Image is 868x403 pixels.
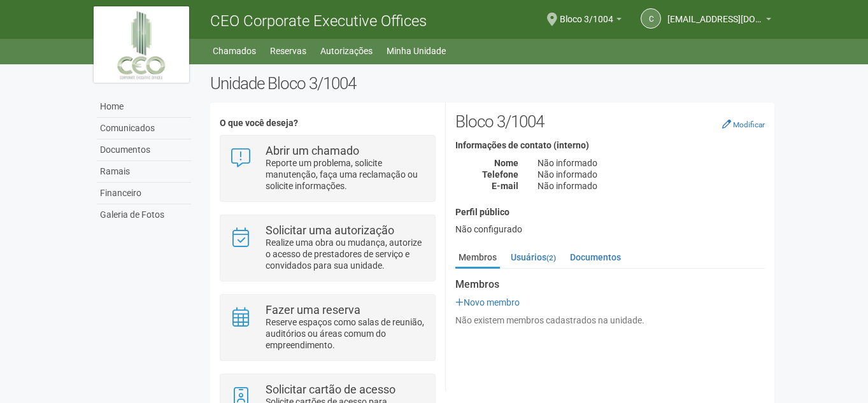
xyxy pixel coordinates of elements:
p: Reserve espaços como salas de reunião, auditórios ou áreas comum do empreendimento. [266,316,425,351]
a: Solicitar uma autorização Realize uma obra ou mudança, autorize o acesso de prestadores de serviç... [230,225,425,271]
span: Bloco 3/1004 [560,2,613,24]
p: Reporte um problema, solicite manutenção, faça uma reclamação ou solicite informações. [266,157,425,192]
h4: O que você deseja? [220,118,436,128]
div: Não informado [528,157,774,169]
a: Membros [455,248,500,269]
a: Autorizações [320,42,373,60]
p: Realize uma obra ou mudança, autorize o acesso de prestadores de serviço e convidados para sua un... [266,237,425,271]
a: Reservas [270,42,306,60]
strong: Fazer uma reserva [266,303,360,316]
a: Chamados [213,42,256,60]
a: c [641,8,661,29]
strong: Telefone [482,169,518,180]
h2: Bloco 3/1004 [455,112,765,131]
small: (2) [546,253,556,262]
a: Galeria de Fotos [97,204,191,225]
h4: Informações de contato (interno) [455,141,765,150]
a: Financeiro [97,183,191,204]
strong: E-mail [492,181,518,191]
a: Comunicados [97,118,191,139]
strong: Solicitar uma autorização [266,223,394,237]
a: [EMAIL_ADDRESS][DOMAIN_NAME] [667,16,771,26]
span: contato@drmarceloassad.com.br [667,2,763,24]
a: Modificar [722,119,765,129]
a: Documentos [97,139,191,161]
div: Não informado [528,169,774,180]
div: Não existem membros cadastrados na unidade. [455,315,765,326]
strong: Nome [494,158,518,168]
h4: Perfil público [455,208,765,217]
img: logo.jpg [94,6,189,83]
a: Ramais [97,161,191,183]
strong: Membros [455,279,765,290]
a: Bloco 3/1004 [560,16,622,26]
a: Usuários(2) [508,248,559,267]
span: CEO Corporate Executive Offices [210,12,427,30]
div: Não informado [528,180,774,192]
strong: Solicitar cartão de acesso [266,383,395,396]
a: Abrir um chamado Reporte um problema, solicite manutenção, faça uma reclamação ou solicite inform... [230,145,425,192]
div: Não configurado [455,223,765,235]
h2: Unidade Bloco 3/1004 [210,74,775,93]
a: Documentos [567,248,624,267]
a: Home [97,96,191,118]
small: Modificar [733,120,765,129]
strong: Abrir um chamado [266,144,359,157]
a: Minha Unidade [387,42,446,60]
a: Fazer uma reserva Reserve espaços como salas de reunião, auditórios ou áreas comum do empreendime... [230,304,425,351]
a: Novo membro [455,297,520,308]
